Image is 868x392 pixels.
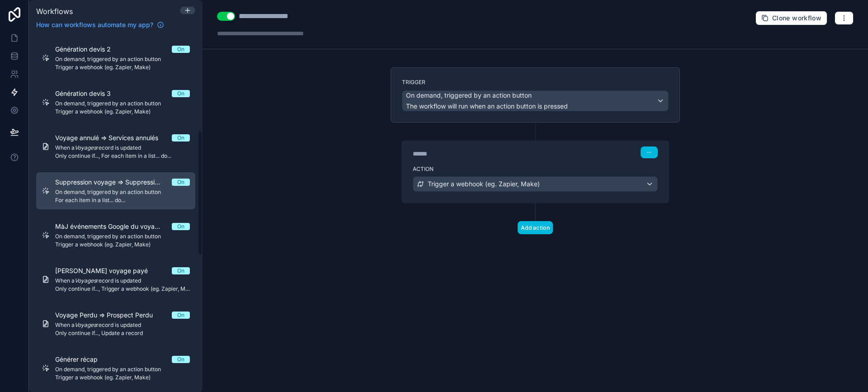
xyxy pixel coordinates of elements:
[772,14,821,22] span: Clone workflow
[402,79,669,86] label: Trigger
[518,221,553,234] button: Add action
[402,90,669,111] button: On demand, triggered by an action buttonThe workflow will run when an action button is pressed
[36,20,153,29] span: How can workflows automate my app?
[413,165,658,173] label: Action
[33,20,168,29] a: How can workflows automate my app?
[755,11,827,25] button: Clone workflow
[406,102,568,110] span: The workflow will run when an action button is pressed
[406,91,532,100] span: On demand, triggered by an action button
[413,176,658,192] button: Trigger a webhook (eg. Zapier, Make)
[428,179,540,189] span: Trigger a webhook (eg. Zapier, Make)
[36,7,73,16] span: Workflows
